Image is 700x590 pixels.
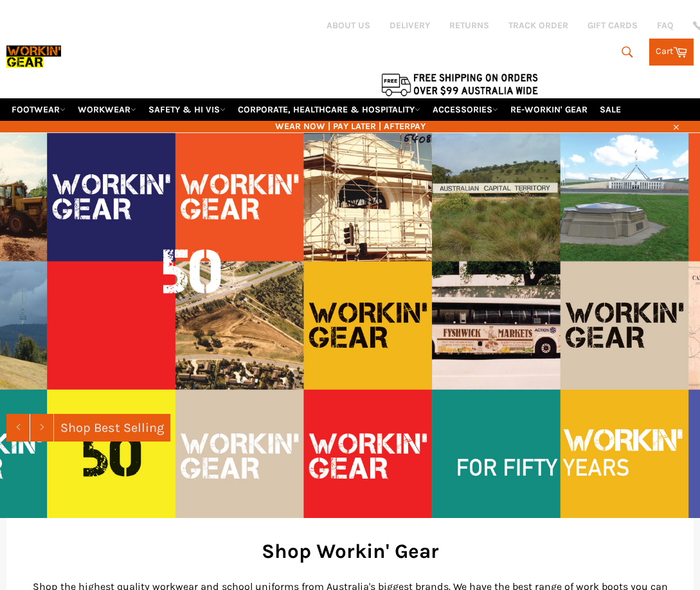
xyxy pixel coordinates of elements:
[508,19,568,31] a: TRACK ORDER
[327,19,370,31] a: ABOUT US
[73,98,141,121] a: WORKWEAR
[505,98,593,121] a: RE-WORKIN' GEAR
[649,39,694,66] a: Cart
[26,537,674,565] h2: Shop Workin' Gear
[6,120,694,132] span: WEAR NOW | PAY LATER | AFTERPAY
[54,414,170,442] a: Shop Best Selling
[595,98,626,121] a: SALE
[449,19,489,31] a: RETURNS
[143,98,231,121] a: SAFETY & HI VIS
[6,42,61,71] img: Workin Gear leaders in Workwear, Safety Boots, PPE, Uniforms. Australia's No.1 in Workwear
[390,19,430,31] a: DELIVERY
[379,71,540,98] img: Flat $9.95 shipping Australia wide
[233,98,426,121] a: CORPORATE, HEALTHCARE & HOSPITALITY
[588,19,638,31] a: GIFT CARDS
[427,98,503,121] a: ACCESSORIES
[6,98,71,121] a: FOOTWEAR
[657,19,674,31] a: FAQ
